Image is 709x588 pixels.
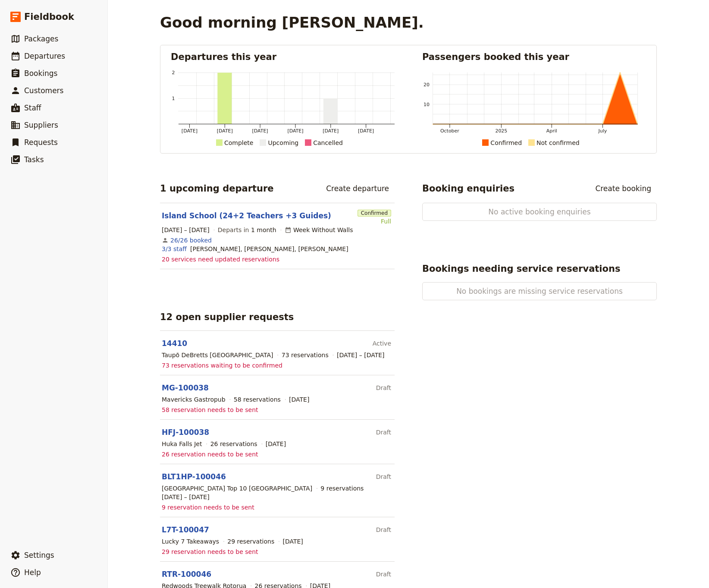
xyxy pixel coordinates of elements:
span: 26 reservation needs to be sent [162,450,258,459]
div: Draft [376,522,391,537]
tspan: July [598,128,607,134]
tspan: April [546,128,557,134]
div: 29 reservations [227,537,274,546]
span: 29 reservation needs to be sent [162,547,258,556]
h2: 12 open supplier requests [160,311,294,324]
span: 9 reservation needs to be sent [162,503,254,512]
div: Complete [224,138,253,148]
div: Huka Falls Jet [162,440,202,448]
span: [DATE] – [DATE] [162,493,210,501]
div: 9 reservations [320,484,364,493]
div: 58 reservations [234,395,281,404]
tspan: October [440,128,459,134]
tspan: 20 [424,82,430,88]
div: Cancelled [313,138,343,148]
tspan: [DATE] [287,128,303,134]
div: Draft [376,469,391,484]
tspan: 1 [172,96,175,101]
tspan: [DATE] [217,128,233,134]
span: Staff [24,104,41,112]
a: MG-100038 [162,384,209,392]
h2: Bookings needing service reservations [422,262,620,275]
div: Draft [376,425,391,440]
a: 14410 [162,339,187,348]
div: [GEOGRAPHIC_DATA] Top 10 [GEOGRAPHIC_DATA] [162,484,312,493]
span: Settings [24,551,54,560]
h2: Departures this year [171,50,395,63]
div: Full [358,217,391,226]
span: 1 month [251,226,276,233]
span: Customers [24,86,63,95]
span: Karl Young, Kaylah Emerson, Kayla Pene [190,245,348,253]
span: Bookings [24,69,57,78]
div: Week Without Walls [285,226,353,234]
div: Confirmed [490,138,522,148]
a: Island School (24+2 Teachers +3 Guides) [162,211,331,221]
span: [DATE] [282,537,303,546]
span: Departures [24,52,65,60]
span: 73 reservations waiting to be confirmed [162,361,282,370]
span: Packages [24,35,58,43]
h2: Passengers booked this year [422,50,646,63]
a: RTR-100046 [162,570,211,579]
div: Lucky 7 Takeaways [162,537,219,546]
div: 73 reservations [282,351,329,359]
a: HFJ-100038 [162,428,209,437]
tspan: 10 [424,102,430,107]
tspan: [DATE] [358,128,374,134]
span: Confirmed [358,210,391,217]
tspan: [DATE] [252,128,268,134]
h1: Good morning [PERSON_NAME]. [160,14,424,31]
h2: Booking enquiries [422,182,514,195]
span: [DATE] – [DATE] [337,351,385,359]
a: View the bookings for this departure [170,236,212,245]
a: Create booking [590,181,657,196]
span: No active booking enquiries [450,207,629,217]
a: L7T-100047 [162,525,209,534]
span: Departs in [218,226,276,234]
div: Mavericks Gastropub [162,395,226,404]
div: Upcoming [268,138,298,148]
div: Not confirmed [536,138,580,148]
div: Draft [376,380,391,395]
tspan: [DATE] [182,128,198,134]
div: 26 reservations [210,440,257,448]
span: Help [24,568,41,577]
span: 58 reservation needs to be sent [162,406,258,414]
span: [DATE] – [DATE] [162,226,210,234]
span: [DATE] [266,440,286,448]
div: Active [373,336,391,351]
span: Suppliers [24,121,58,129]
a: BLT1HP-100046 [162,472,226,481]
span: [DATE] [289,395,309,404]
span: No bookings are missing service reservations [450,286,629,296]
a: 3/3 staff [162,245,187,253]
h2: 1 upcoming departure [160,182,274,195]
tspan: 2 [172,70,175,75]
span: Requests [24,138,58,147]
tspan: [DATE] [323,128,339,134]
div: Draft [376,567,391,582]
div: Taupō DeBretts [GEOGRAPHIC_DATA] [162,351,273,359]
tspan: 2025 [495,128,507,134]
a: Create departure [320,181,395,196]
span: 20 services need updated reservations [162,255,279,264]
span: Fieldbook [24,10,74,23]
span: Tasks [24,155,44,164]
